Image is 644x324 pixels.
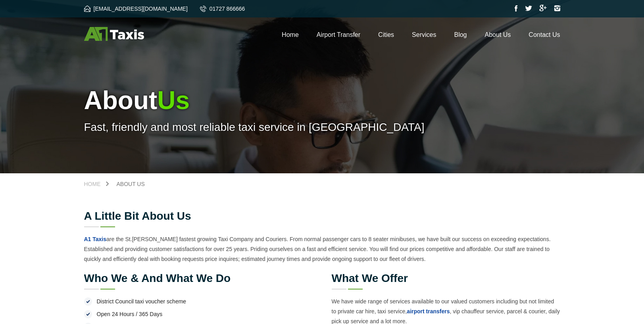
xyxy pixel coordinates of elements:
img: A1 Taxis St Albans LTD [84,27,144,41]
a: Home [84,181,109,187]
li: District Council taxi voucher scheme [84,297,313,306]
h2: A little bit about us [84,211,560,222]
h2: What we offer [332,273,560,284]
a: Services [412,31,436,38]
a: A1 Taxis [84,236,107,242]
a: Cities [378,31,394,38]
img: Instagram [554,5,560,12]
a: Airport Transfer [317,31,360,38]
img: Twitter [525,6,532,11]
a: [EMAIL_ADDRESS][DOMAIN_NAME] [84,6,188,12]
a: airport transfers [407,308,450,314]
img: Facebook [515,5,518,12]
img: Google Plus [539,5,547,12]
p: Fast, friendly and most reliable taxi service in [GEOGRAPHIC_DATA] [84,121,560,134]
a: About Us [485,31,511,38]
li: Open 24 Hours / 365 Days [84,309,313,319]
a: Contact Us [529,31,560,38]
a: Home [282,31,299,38]
a: Blog [454,31,467,38]
span: Us [157,86,190,115]
p: are the St.[PERSON_NAME] fastest growing Taxi Company and Couriers. From normal passenger cars to... [84,234,560,264]
a: 01727 866666 [200,6,245,12]
h2: Who we & and what we do [84,273,313,284]
a: About Us [109,181,153,187]
h1: About [84,86,560,115]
